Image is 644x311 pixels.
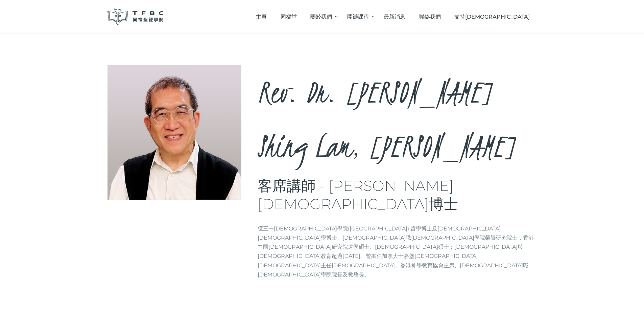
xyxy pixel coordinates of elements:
a: 同福堂 [273,7,304,27]
span: 最新消息 [384,14,405,20]
a: 最新消息 [377,7,412,27]
a: 主頁 [249,7,274,27]
p: 獲三一[DEMOGRAPHIC_DATA]學院([GEOGRAPHIC_DATA]) 哲學博士及[DEMOGRAPHIC_DATA][DEMOGRAPHIC_DATA]學博士、[DEMOGRAP... [258,224,537,279]
a: 聯絡我們 [412,7,448,27]
img: Rev. Dr. Li Shing Lam, Derek [108,65,242,200]
h2: Rev. Dr. [PERSON_NAME] Shing Lam, [PERSON_NAME] [258,65,537,174]
a: 關於我們 [304,7,340,27]
h3: 客席講師 - [PERSON_NAME][DEMOGRAPHIC_DATA]博士 [258,177,537,213]
a: 支持[DEMOGRAPHIC_DATA] [448,7,537,27]
img: 同福聖經學院 TFBC [108,8,164,25]
span: 同福堂 [281,14,297,20]
span: 關於我們 [310,14,332,20]
span: 開辦課程 [347,14,369,20]
span: 聯絡我們 [419,14,441,20]
a: 開辦課程 [340,7,377,27]
span: 主頁 [256,14,267,20]
span: 支持[DEMOGRAPHIC_DATA] [454,14,530,20]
